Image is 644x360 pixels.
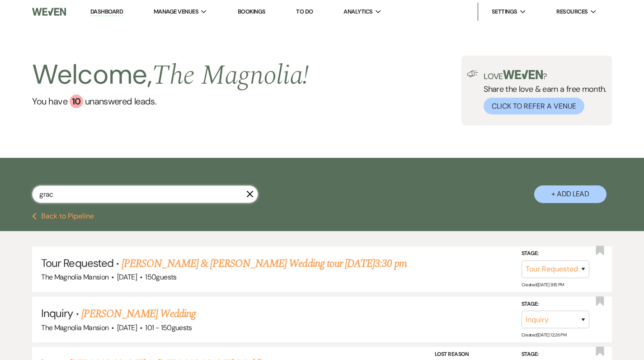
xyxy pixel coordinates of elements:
[484,70,606,81] p: Love ?
[484,98,584,114] button: Click to Refer a Venue
[145,323,192,332] span: 101 - 150 guests
[41,272,108,282] span: The Magnolia Mansion
[534,185,606,203] button: + Add Lead
[154,7,198,16] span: Manage Venues
[522,282,564,288] span: Created: [DATE] 9:15 PM
[90,8,123,16] a: Dashboard
[41,306,73,320] span: Inquiry
[32,2,66,21] img: Weven Logo
[117,323,137,332] span: [DATE]
[32,185,258,203] input: Search by name, event date, email address or phone number
[522,332,566,338] span: Created: [DATE] 12:26 PM
[152,55,309,96] span: The Magnolia !
[145,272,176,282] span: 150 guests
[522,350,589,360] label: Stage:
[343,7,372,16] span: Analytics
[522,299,589,309] label: Stage:
[122,256,407,272] a: [PERSON_NAME] & [PERSON_NAME] Wedding tour [DATE]3:30 pm
[238,8,266,15] a: Bookings
[81,306,196,322] a: [PERSON_NAME] Wedding
[522,249,589,259] label: Stage:
[478,70,606,114] div: Share the love & earn a free month.
[32,95,309,108] a: You have 10 unanswered leads.
[41,323,108,332] span: The Magnolia Mansion
[467,70,478,77] img: loud-speaker-illustration.svg
[117,272,137,282] span: [DATE]
[32,213,94,220] button: Back to Pipeline
[492,7,517,16] span: Settings
[70,95,83,108] div: 10
[32,56,309,95] h2: Welcome,
[296,8,313,15] a: To Do
[503,70,543,79] img: weven-logo-green.svg
[435,350,512,360] label: Lost Reason
[41,256,113,270] span: Tour Requested
[556,7,588,16] span: Resources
